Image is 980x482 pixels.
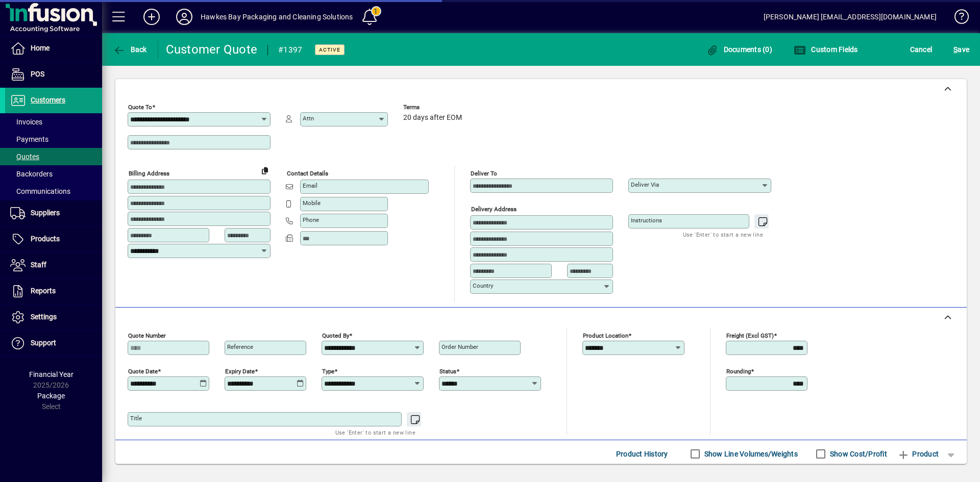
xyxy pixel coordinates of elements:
mat-hint: Use 'Enter' to start a new line [683,229,763,240]
span: Suppliers [31,209,60,217]
button: Cancel [908,40,935,59]
span: Terms [403,104,464,111]
button: Product History [612,445,672,463]
span: Support [31,339,56,347]
a: Settings [5,305,102,330]
button: Save [951,40,972,59]
mat-label: Type [322,367,334,374]
span: Back [113,45,147,54]
div: Customer Quote [166,41,258,58]
div: Hawkes Bay Packaging and Cleaning Solutions [201,9,353,25]
span: Settings [31,313,57,321]
mat-label: Order number [442,343,478,350]
mat-label: Instructions [631,217,662,224]
mat-label: Mobile [303,199,321,207]
span: Products [31,235,60,243]
span: S [953,45,958,54]
span: Cancel [910,41,933,58]
button: Add [135,8,168,26]
span: Staff [31,261,46,269]
span: Payments [10,135,48,143]
button: Custom Fields [791,40,861,59]
a: Support [5,331,102,356]
span: Package [37,392,65,400]
a: Home [5,36,102,61]
mat-label: Email [303,182,317,189]
span: Active [319,46,340,53]
span: Product History [616,446,668,462]
span: Quotes [10,153,39,161]
span: Communications [10,187,70,195]
label: Show Cost/Profit [828,449,887,459]
span: POS [31,70,44,78]
button: Profile [168,8,201,26]
a: Payments [5,131,102,148]
span: Product [897,446,939,462]
button: Product [892,445,944,463]
mat-hint: Use 'Enter' to start a new line [335,426,415,438]
mat-label: Freight (excl GST) [726,332,774,339]
a: Quotes [5,148,102,165]
mat-label: Title [130,415,142,422]
mat-label: Attn [303,115,314,122]
mat-label: Rounding [726,367,751,374]
a: Communications [5,183,102,200]
button: Documents (0) [703,40,775,59]
span: ave [953,41,969,58]
span: Custom Fields [794,45,858,54]
div: [PERSON_NAME] [EMAIL_ADDRESS][DOMAIN_NAME] [764,9,937,25]
mat-label: Deliver To [471,170,497,177]
span: Customers [31,96,65,104]
a: Reports [5,278,102,304]
label: Show Line Volumes/Weights [702,449,798,459]
span: Home [31,44,50,52]
mat-label: Phone [303,216,319,223]
mat-label: Reference [227,343,253,350]
app-page-header-button: Back [102,40,158,59]
mat-label: Deliver via [631,181,659,188]
mat-label: Quote date [128,367,158,374]
a: POS [5,62,102,87]
a: Staff [5,252,102,278]
mat-label: Quote number [128,332,166,339]
a: Backorders [5,165,102,183]
span: Financial Year [29,370,73,378]
mat-label: Country [473,282,493,289]
a: Suppliers [5,200,102,226]
span: Invoices [10,118,42,126]
a: Invoices [5,113,102,131]
a: Products [5,226,102,252]
a: Knowledge Base [947,2,967,35]
mat-label: Quote To [128,104,152,111]
span: Backorders [10,170,53,178]
span: Documents (0) [706,45,772,54]
mat-label: Product location [583,332,628,339]
mat-label: Quoted by [322,332,349,339]
span: Reports [31,287,56,295]
button: Copy to Delivery address [257,162,273,179]
div: #1397 [278,42,302,58]
button: Back [110,40,150,59]
span: 20 days after EOM [403,114,462,122]
mat-label: Status [439,367,456,374]
mat-label: Expiry date [225,367,255,374]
